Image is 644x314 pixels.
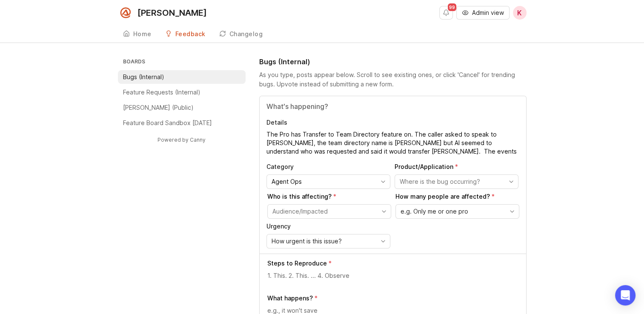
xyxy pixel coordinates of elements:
[123,88,200,97] p: Feature Requests (Internal)
[472,9,504,17] span: Admin view
[395,192,519,201] p: How many people are affected?
[376,178,390,185] svg: toggle icon
[395,204,519,219] div: toggle menu
[377,208,391,215] svg: toggle icon
[229,31,263,37] div: Changelog
[401,207,468,216] span: e.g. Only me or one pro
[267,204,391,219] div: toggle menu
[395,163,518,171] p: Product/Application
[272,177,375,186] input: Agent Ops
[400,177,504,186] input: Where is the bug occurring?
[137,9,207,17] div: [PERSON_NAME]
[266,174,390,189] div: toggle menu
[272,207,376,216] input: Audience/Impacted
[123,73,164,81] p: Bugs (Internal)
[266,101,519,111] input: Title
[266,163,390,171] p: Category
[505,208,519,215] svg: toggle icon
[175,31,206,37] div: Feedback
[272,237,342,246] span: How urgent is this issue?
[266,130,519,156] textarea: Details
[121,57,246,69] h3: Boards
[266,118,519,127] p: Details
[448,3,456,11] span: 99
[267,294,313,303] p: What happens?
[118,116,246,130] a: Feature Board Sandbox [DATE]
[439,6,453,20] button: Notifications
[504,178,518,185] svg: toggle icon
[259,70,527,89] div: As you type, posts appear below. Scroll to see existing ones, or click 'Cancel' for trending bugs...
[267,192,391,201] p: Who is this affecting?
[118,26,157,43] a: Home
[156,135,207,145] a: Powered by Canny
[259,57,310,67] h1: Bugs (Internal)
[266,222,390,231] p: Urgency
[118,5,133,20] img: Smith.ai logo
[376,238,390,245] svg: toggle icon
[395,174,518,189] div: toggle menu
[456,6,509,20] button: Admin view
[160,26,211,43] a: Feedback
[133,31,152,37] div: Home
[266,234,390,248] div: toggle menu
[118,86,246,99] a: Feature Requests (Internal)
[118,70,246,84] a: Bugs (Internal)
[615,285,635,305] div: Open Intercom Messenger
[517,8,522,18] span: K
[118,101,246,114] a: [PERSON_NAME] (Public)
[123,119,212,127] p: Feature Board Sandbox [DATE]
[267,259,327,268] p: Steps to Reproduce
[513,6,527,20] button: K
[214,26,268,43] a: Changelog
[123,103,194,112] p: [PERSON_NAME] (Public)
